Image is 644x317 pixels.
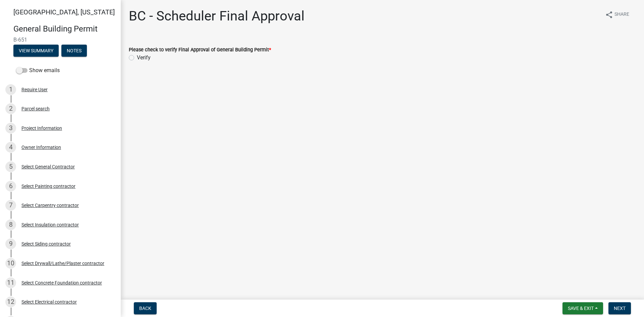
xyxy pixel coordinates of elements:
div: Owner Information [21,145,61,150]
div: Parcel search [21,106,50,111]
span: Save & Exit [568,306,594,311]
div: 12 [5,297,16,307]
div: 4 [5,142,16,153]
button: Notes [61,45,87,57]
wm-modal-confirm: Notes [61,48,87,54]
span: B-651 [13,37,107,43]
div: 3 [5,123,16,134]
span: [GEOGRAPHIC_DATA], [US_STATE] [13,8,115,16]
i: share [605,11,613,19]
div: Select Insulation contractor [21,222,79,227]
h1: BC - Scheduler Final Approval [129,8,305,24]
button: Next [608,302,631,314]
span: Back [139,306,151,311]
span: Next [614,306,626,311]
label: Verify [137,54,151,62]
div: Project Information [21,126,62,130]
div: Select General Contractor [21,164,75,169]
button: shareShare [600,8,635,21]
div: 9 [5,239,16,249]
button: View Summary [13,45,59,57]
div: Select Carpentry contractor [21,203,79,208]
label: Please check to verify Final Approval of General Building Permit [129,48,271,52]
div: 7 [5,200,16,211]
div: 6 [5,181,16,192]
button: Save & Exit [562,302,603,314]
div: Select Electrical contractor [21,300,77,304]
div: 10 [5,258,16,269]
div: 5 [5,161,16,172]
div: 8 [5,219,16,230]
div: Require User [21,87,48,92]
div: 1 [5,84,16,95]
div: Select Drywall/Lathe/Plaster contractor [21,261,104,266]
div: 2 [5,103,16,114]
button: Back [134,302,157,314]
wm-modal-confirm: Summary [13,48,59,54]
div: Select Concrete Foundation contractor [21,280,102,285]
div: 11 [5,277,16,288]
div: Select Siding contractor [21,242,71,246]
div: Select Painting contractor [21,184,75,189]
span: Share [614,11,629,19]
h4: General Building Permit [13,24,115,34]
label: Show emails [16,66,60,74]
